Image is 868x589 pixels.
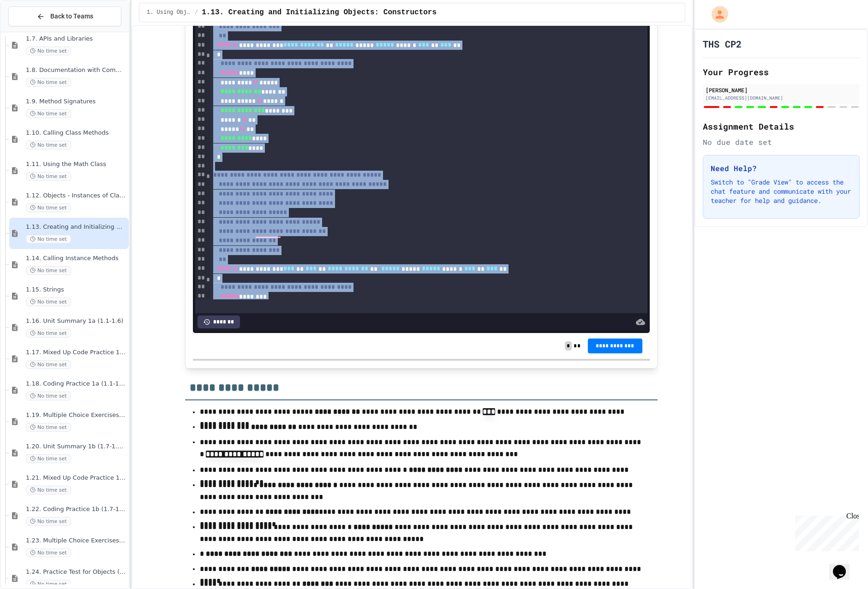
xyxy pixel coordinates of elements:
h2: Your Progress [703,65,860,78]
p: Switch to "Grade View" to access the chat feature and communicate with your teacher for help and ... [711,178,852,205]
span: 1.20. Unit Summary 1b (1.7-1.15) [26,443,127,451]
span: 1.13. Creating and Initializing Objects: Constructors [26,223,127,231]
span: 1.22. Coding Practice 1b (1.7-1.15) [26,506,127,513]
span: 1.15. Strings [26,286,127,294]
span: 1.16. Unit Summary 1a (1.1-1.6) [26,317,127,325]
div: No due date set [703,137,860,148]
span: No time set [26,486,71,494]
span: 1.21. Mixed Up Code Practice 1b (1.7-1.15) [26,474,127,482]
iframe: chat widget [791,512,859,551]
h2: Assignment Details [703,120,860,133]
span: 1. Using Objects and Methods [147,9,191,16]
span: 1.9. Method Signatures [26,98,127,106]
span: No time set [26,172,71,181]
span: 1.14. Calling Instance Methods [26,255,127,262]
span: Back to Teams [50,12,93,21]
span: No time set [26,266,71,275]
span: 1.23. Multiple Choice Exercises for Unit 1b (1.9-1.15) [26,537,127,545]
span: No time set [26,141,71,149]
span: No time set [26,360,71,369]
h3: Need Help? [711,163,852,174]
span: 1.12. Objects - Instances of Classes [26,192,127,200]
span: 1.19. Multiple Choice Exercises for Unit 1a (1.1-1.6) [26,411,127,419]
span: No time set [26,235,71,244]
div: My Account [702,4,730,25]
span: No time set [26,423,71,432]
span: 1.8. Documentation with Comments and Preconditions [26,66,127,74]
span: No time set [26,454,71,463]
span: No time set [26,78,71,87]
span: No time set [26,47,71,55]
span: 1.10. Calling Class Methods [26,129,127,137]
span: 1.13. Creating and Initializing Objects: Constructors [202,7,437,18]
div: Chat with us now!Close [4,4,64,59]
h1: THS CP2 [703,37,742,50]
div: [EMAIL_ADDRESS][DOMAIN_NAME] [706,95,857,101]
span: No time set [26,109,71,118]
span: 1.17. Mixed Up Code Practice 1.1-1.6 [26,349,127,357]
span: No time set [26,203,71,212]
span: No time set [26,580,71,589]
span: No time set [26,548,71,557]
button: Back to Teams [8,6,121,26]
iframe: chat widget [829,552,859,580]
span: 1.18. Coding Practice 1a (1.1-1.6) [26,380,127,388]
span: No time set [26,297,71,306]
span: No time set [26,329,71,338]
span: / [195,9,198,16]
div: [PERSON_NAME] [706,86,857,94]
span: 1.7. APIs and Libraries [26,35,127,43]
span: No time set [26,517,71,526]
span: No time set [26,392,71,400]
span: 1.24. Practice Test for Objects (1.12-1.14) [26,568,127,576]
span: 1.11. Using the Math Class [26,161,127,168]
